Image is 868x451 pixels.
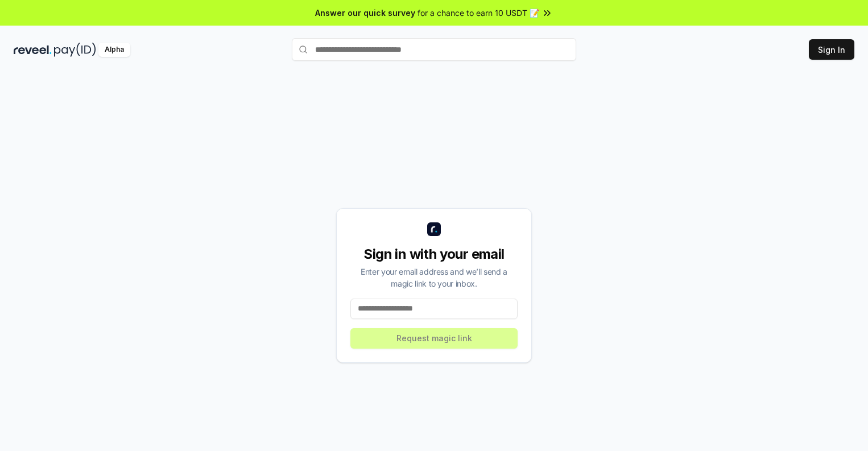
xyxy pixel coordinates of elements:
[350,245,518,263] div: Sign in with your email
[54,43,96,57] img: pay_id
[809,39,854,60] button: Sign In
[427,222,441,236] img: logo_small
[14,43,52,57] img: reveel_dark
[350,266,518,289] div: Enter your email address and we’ll send a magic link to your inbox.
[315,7,415,19] span: Answer our quick survey
[418,7,539,19] span: for a chance to earn 10 USDT 📝
[98,43,130,57] div: Alpha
